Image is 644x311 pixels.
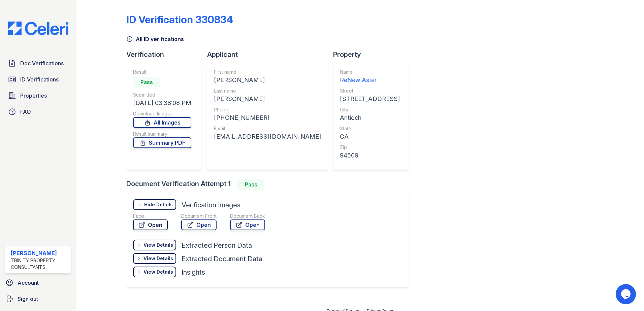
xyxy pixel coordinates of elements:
[133,131,191,137] div: Result summary
[182,254,262,264] div: Extracted Document Data
[5,73,71,86] a: ID Verifications
[133,69,191,75] div: Result
[214,88,321,94] div: Last name
[182,268,205,277] div: Insights
[126,50,207,59] div: Verification
[340,151,400,160] div: 94509
[133,219,168,230] a: Open
[340,94,400,104] div: [STREET_ADDRESS]
[133,117,191,128] a: All Images
[126,13,233,26] div: ID Verification 330834
[182,241,252,250] div: Extracted Person Data
[144,201,173,208] div: Hide Details
[5,105,71,118] a: FAQ
[133,137,191,148] a: Summary PDF
[340,88,400,94] div: Street
[133,213,168,219] div: Face
[340,113,400,123] div: Antioch
[126,35,184,43] a: All ID verifications
[11,257,68,271] div: Trinity Property Consultants
[133,92,191,98] div: Submitted
[340,144,400,151] div: Zip
[20,59,64,67] span: Doc Verifications
[340,132,400,141] div: CA
[340,125,400,132] div: State
[214,106,321,113] div: Phone
[143,242,173,248] div: View Details
[20,75,59,83] span: ID Verifications
[20,108,31,116] span: FAQ
[18,295,38,303] span: Sign out
[5,89,71,102] a: Properties
[333,50,414,59] div: Property
[3,22,74,35] img: CE_Logo_Blue-a8612792a0a2168367f1c8372b55b34899dd931a85d93a1a3d3e32e68fde9ad4.png
[3,276,74,289] a: Account
[11,249,68,257] div: [PERSON_NAME]
[340,69,400,85] a: Name ReNew Aster
[133,77,160,88] div: Pass
[181,219,217,230] a: Open
[214,69,321,75] div: First name
[214,125,321,132] div: Email
[214,94,321,104] div: [PERSON_NAME]
[214,113,321,123] div: [PHONE_NUMBER]
[5,57,71,70] a: Doc Verifications
[143,269,173,275] div: View Details
[126,179,414,190] div: Document Verification Attempt 1
[18,279,39,287] span: Account
[133,98,191,108] div: [DATE] 03:38:08 PM
[340,106,400,113] div: City
[143,255,173,262] div: View Details
[230,213,265,219] div: Document Back
[214,75,321,85] div: [PERSON_NAME]
[3,292,74,306] a: Sign out
[133,110,191,117] div: Download Images
[207,50,333,59] div: Applicant
[214,132,321,141] div: [EMAIL_ADDRESS][DOMAIN_NAME]
[340,75,400,85] div: ReNew Aster
[340,69,400,75] div: Name
[230,219,265,230] a: Open
[20,92,47,100] span: Properties
[237,179,264,190] div: Pass
[182,200,240,210] div: Verification Images
[181,213,217,219] div: Document Front
[616,284,637,304] iframe: chat widget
